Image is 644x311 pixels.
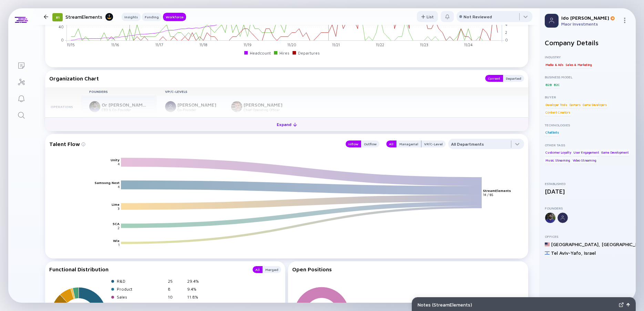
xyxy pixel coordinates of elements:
div: Insights [122,13,141,20]
img: Expand Notes [619,302,624,307]
div: R&D [117,279,165,284]
div: B2C [553,81,560,88]
a: Reminders [8,90,34,106]
div: Gamers [569,101,581,108]
tspan: 11/22 [376,43,384,47]
div: Sales & Marketing [565,61,593,68]
tspan: 11/20 [287,43,296,47]
div: Funding [142,13,162,20]
div: [DATE] [545,188,630,195]
div: Workforce [163,13,186,20]
tspan: 11/17 [155,43,163,47]
div: 10 [168,294,184,300]
div: Not Reviewed [463,14,492,19]
button: List [417,11,438,22]
text: 4 [118,185,120,189]
div: Video Streaming [572,157,597,164]
div: Industry [545,55,630,59]
text: 3 [117,206,120,211]
a: Investor Map [8,73,34,90]
div: Sales [117,294,165,300]
tspan: 0 [505,38,508,42]
div: 29.4% [187,279,204,284]
div: 81 [52,13,63,21]
a: Lists [8,57,34,73]
tspan: 40 [59,25,64,29]
div: Other Tags [545,143,630,147]
button: Managerial [396,140,421,147]
div: Offices [545,234,630,239]
button: Outflow [361,140,379,147]
div: 8 [168,286,184,292]
button: Insights [122,13,141,21]
text: Lime [112,202,120,206]
div: Israel [584,250,596,256]
tspan: 11/15 [67,43,75,47]
div: Game Developers [582,101,607,108]
text: 2 [117,226,120,230]
div: Functional Distribution [49,266,246,273]
tspan: 2 [505,30,507,35]
button: Workforce [163,13,186,21]
img: Profile Picture [545,14,559,28]
div: 9.4% [187,286,204,292]
img: Israel Flag [545,251,550,255]
tspan: 11/23 [420,43,428,47]
button: Expand [45,117,528,131]
button: Funding [142,13,162,21]
img: Menu [622,18,627,23]
text: Unity [111,158,120,162]
text: 5CA [113,222,120,226]
img: Open Notes [626,303,630,307]
div: Marketing [117,302,165,308]
div: Ido [PERSON_NAME] [561,15,619,21]
div: Maor Investments [561,21,619,27]
div: [GEOGRAPHIC_DATA] , [551,241,600,247]
div: 25 [168,279,184,284]
button: Current [485,75,503,82]
button: Inflow [346,140,361,147]
div: StreamElements [65,12,113,21]
tspan: 11/18 [200,43,207,47]
button: Merged [263,266,281,273]
div: 12 [168,302,184,308]
a: Search [8,106,34,123]
tspan: 11/21 [332,43,340,47]
tspan: 11/24 [464,43,473,47]
button: All [386,140,396,147]
text: Wix [113,239,120,243]
text: 1 [118,243,120,247]
tspan: 11/19 [244,43,252,47]
div: Open Positions [292,266,524,272]
div: User Engagement [573,149,600,156]
div: Talent Flow [49,139,339,149]
div: Music Streaming [545,157,571,164]
text: Samsung Next [95,181,120,185]
div: Managerial [397,140,421,147]
img: United States Flag [545,242,550,247]
button: VP/C-Level [421,140,446,147]
div: Content Creators [545,109,571,116]
div: B2B [545,81,552,88]
div: Buyer [545,95,630,99]
h2: Company Details [545,39,630,47]
button: Departed [503,75,524,82]
div: 11.8% [187,294,204,300]
text: 4 [118,162,120,166]
div: Business Model [545,75,630,79]
div: Founders [545,206,630,210]
div: Product [117,286,165,292]
div: All [253,266,263,273]
div: Media & Ads [545,61,564,68]
div: Expand [273,119,301,130]
text: StreamElements [483,188,511,193]
div: Technologies [545,123,630,127]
